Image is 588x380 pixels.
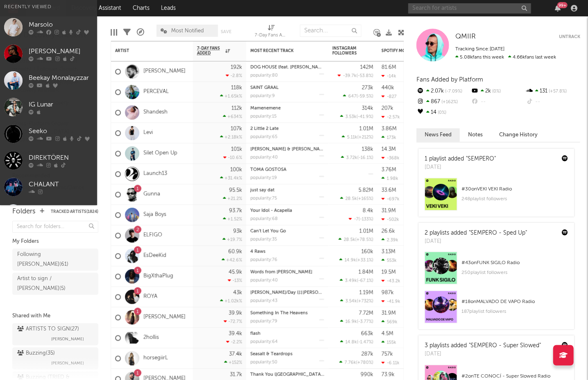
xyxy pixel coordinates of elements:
[557,2,567,8] div: 99 +
[250,249,265,254] a: 4 Raws
[358,135,372,140] span: +212 %
[357,115,372,119] span: -41.9 %
[250,155,278,160] div: popularity: 40
[229,208,242,213] div: 93.7k
[461,307,568,317] div: 187 playlist followers
[231,147,242,152] div: 101k
[348,94,356,99] span: 647
[221,29,231,34] button: Save
[250,65,341,70] a: DOG HOUSE (feat. [PERSON_NAME] & Yeat)
[345,319,357,324] span: 16.9k
[381,269,396,275] div: 19.5M
[455,55,504,60] span: 5.08k fans this week
[231,126,242,131] div: 107k
[381,176,398,181] div: 1.98k
[51,334,84,344] span: [PERSON_NAME]
[250,311,324,315] div: Something In The Heavens
[347,135,357,140] span: 5.11k
[381,135,396,140] div: 173k
[340,319,373,324] div: ( )
[418,290,574,329] a: #18onMALVADO DE VAPO Radio187playlist followers
[362,147,373,152] div: 138k
[354,217,358,222] span: -7
[250,127,324,131] div: 2 Little 2 Late
[137,20,144,44] div: A&R Pipeline
[491,89,500,94] span: 0 %
[171,28,204,34] span: Most Notified
[250,311,308,315] a: Something In The Heavens
[381,167,396,172] div: 3.76M
[250,352,292,356] a: Seasalt & Teardrops
[359,290,373,295] div: 1.19M
[29,180,93,190] div: CHALANT
[220,93,242,99] div: +1.65k %
[143,129,153,136] a: Levi
[381,249,395,254] div: 3.13M
[362,106,373,111] div: 314k
[220,134,242,140] div: +2.18k %
[228,249,242,254] div: 60.9k
[358,299,372,303] span: +732 %
[12,207,36,217] div: Folders
[381,331,393,336] div: 4.5M
[362,85,373,90] div: 273k
[224,360,242,365] div: +152 %
[224,319,242,324] div: -72.7 %
[461,297,568,307] div: # 18 on MALVADO DE VAPO Radio
[381,208,396,213] div: 31.9M
[345,340,357,344] span: 14.8k
[358,156,372,160] span: -16.1 %
[381,147,396,152] div: 14.3M
[340,114,373,119] div: ( )
[357,74,372,78] span: -53.8 %
[359,228,373,234] div: 1.01M
[381,85,394,90] div: 440k
[440,100,457,104] span: +162 %
[143,150,177,157] a: Silet Open Up
[344,258,356,262] span: 14.9k
[143,252,166,259] a: EsDeeKid
[468,230,527,236] a: "SEMPERO - Sped Up"
[416,86,470,97] div: 2.07k
[416,77,483,83] span: Fans Added by Platform
[223,114,242,119] div: +634 %
[459,128,491,142] button: Notes
[340,196,373,201] div: ( )
[250,106,280,111] a: Mamenemene
[250,331,324,336] div: flash
[337,73,373,78] div: ( )
[416,107,470,118] div: 14
[424,350,541,358] div: [DATE]
[250,48,312,53] div: Most Recent Track
[220,175,242,181] div: +31.4k %
[455,47,504,52] span: Tracking Since: [DATE]
[461,268,568,278] div: 250 playlist followers
[381,155,399,161] div: -368k
[143,293,157,300] a: ROYA
[123,20,131,44] div: Filters
[424,229,527,237] div: 2 playlists added
[381,290,394,295] div: 987k
[250,147,324,152] div: Tabola Bale - Vnsky & Josia Sihaloho Mix
[29,153,93,163] div: DIREKTÖREN
[17,274,75,294] div: Artist to sign / [PERSON_NAME] ( 5 )
[381,48,443,53] div: Spotify Monthly Listeners
[381,360,399,365] div: -6.11k
[470,97,525,107] div: --
[229,351,242,357] div: 37.4k
[220,298,242,303] div: +1.02k %
[250,237,277,242] div: popularity: 35
[358,197,372,201] span: +165 %
[29,47,93,57] div: [PERSON_NAME]
[424,237,527,246] div: [DATE]
[233,228,242,234] div: 93k
[381,196,399,201] div: -697k
[455,55,556,60] span: 4.66k fans last week
[358,340,372,344] span: -1.47 %
[250,229,324,233] div: Can't Let You Go
[381,217,399,222] div: -502k
[250,249,324,254] div: 4 Raws
[228,310,242,316] div: 39.9k
[360,372,373,377] div: 990k
[381,65,396,70] div: 81.6M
